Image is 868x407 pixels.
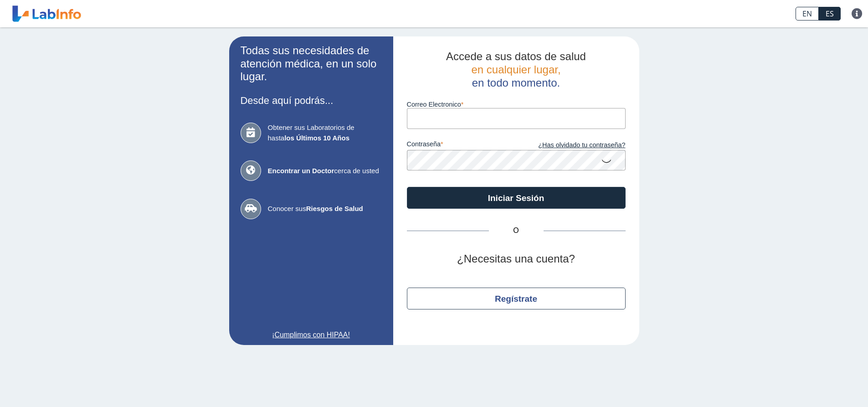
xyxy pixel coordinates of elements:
[796,7,819,21] a: EN
[268,167,334,175] b: Encontrar un Doctor
[819,7,841,21] a: ES
[407,101,626,108] label: Correo Electronico
[407,140,516,150] label: contraseña
[268,166,382,176] span: cerca de usted
[471,63,560,76] span: en cualquier lugar,
[268,204,382,214] span: Conocer sus
[472,77,560,89] span: en todo momento.
[284,134,349,142] b: los Últimos 10 Años
[241,44,382,83] h2: Todas sus necesidades de atención médica, en un solo lugar.
[407,288,626,309] button: Regístrate
[306,205,363,212] b: Riesgos de Salud
[489,225,544,236] span: O
[446,50,586,62] span: Accede a sus datos de salud
[241,95,382,106] h3: Desde aquí podrás...
[268,123,382,143] span: Obtener sus Laboratorios de hasta
[407,252,626,266] h2: ¿Necesitas una cuenta?
[241,330,382,340] a: ¡Cumplimos con HIPAA!
[516,140,626,150] a: ¿Has olvidado tu contraseña?
[407,187,626,209] button: Iniciar Sesión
